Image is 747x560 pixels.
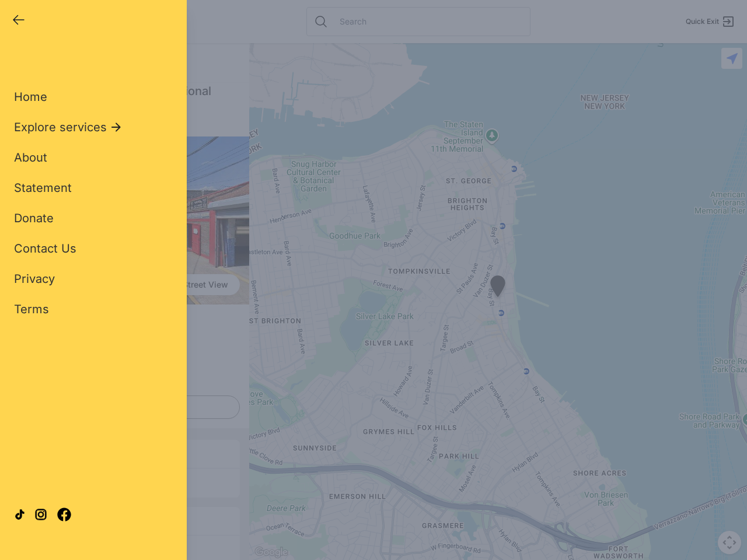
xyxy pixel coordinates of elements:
button: Explore services [14,119,123,135]
span: Explore services [14,119,107,135]
a: Contact Us [14,240,76,257]
a: About [14,149,47,166]
a: Privacy [14,271,55,287]
span: Statement [14,181,72,195]
span: Privacy [14,272,55,286]
span: Terms [14,302,49,316]
span: Home [14,90,47,104]
span: Donate [14,211,54,225]
a: Donate [14,210,54,226]
span: Contact Us [14,242,76,256]
a: Statement [14,180,72,196]
span: About [14,150,47,164]
a: Home [14,89,47,105]
a: Terms [14,301,49,317]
